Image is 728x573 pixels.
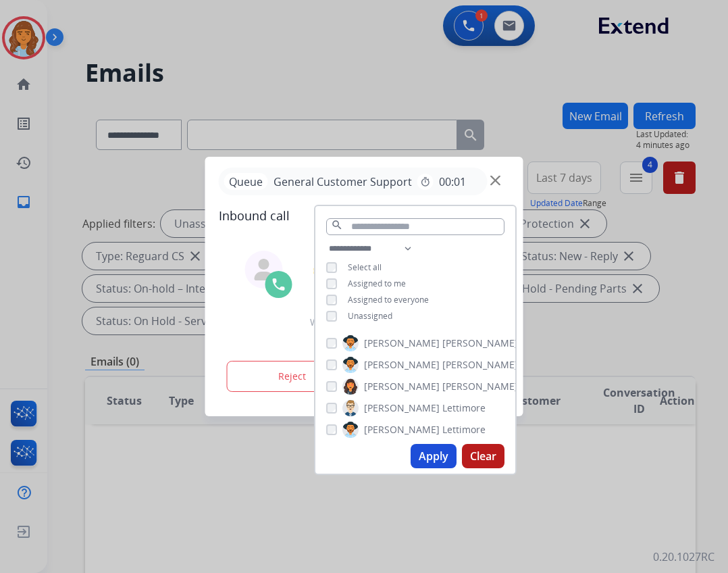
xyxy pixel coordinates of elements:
span: Assigned to me [348,278,406,289]
p: Queue [224,173,268,190]
button: Clear [462,444,504,468]
span: Assigned to everyone [348,294,429,305]
button: Reject [227,361,358,392]
span: Unassigned [348,310,392,322]
span: Inbound call [219,206,510,225]
span: 00:01 [439,174,466,190]
span: Lettimore [442,401,486,415]
span: General Customer Support [268,174,417,190]
span: [PERSON_NAME] [364,358,440,372]
img: agent-avatar [253,259,275,280]
span: [PERSON_NAME] [364,423,440,437]
span: Select all [348,261,382,273]
span: [PERSON_NAME] [442,358,518,372]
span: [PERSON_NAME] [442,337,518,350]
span: [PERSON_NAME] [364,337,440,350]
span: [PERSON_NAME] [364,380,440,393]
p: 0.20.1027RC [653,549,714,565]
mat-icon: timer [420,176,431,187]
mat-icon: search [331,219,343,231]
button: Apply [411,444,457,468]
img: close-button [490,176,500,186]
span: Lettimore [442,423,486,437]
img: call-icon [271,276,287,293]
span: [PERSON_NAME] [442,380,518,393]
span: [PERSON_NAME] [364,401,440,415]
span: Wait time at ring: [310,316,388,329]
